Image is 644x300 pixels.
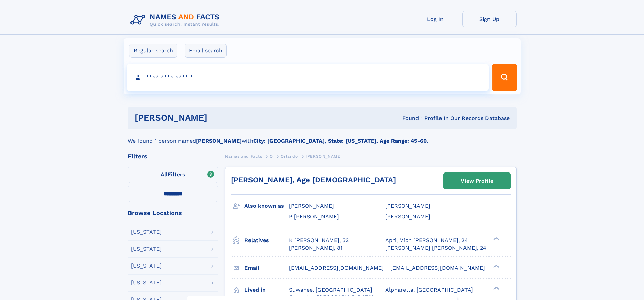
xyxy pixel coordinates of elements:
div: View Profile [461,173,493,189]
a: View Profile [444,173,510,189]
div: Filters [128,153,218,159]
a: [PERSON_NAME], Age [DEMOGRAPHIC_DATA] [231,176,396,184]
a: O [270,152,273,160]
div: [US_STATE] [131,280,162,285]
div: [US_STATE] [131,246,162,252]
a: Names and Facts [225,152,262,160]
span: [PERSON_NAME] [306,154,342,159]
span: [PERSON_NAME] [289,203,334,209]
div: ❯ [492,286,500,290]
a: Orlando [281,152,298,160]
span: P [PERSON_NAME] [289,213,339,220]
b: City: [GEOGRAPHIC_DATA], State: [US_STATE], Age Range: 45-60 [253,138,427,144]
div: ❯ [492,264,500,268]
span: [PERSON_NAME] [385,203,430,209]
div: Browse Locations [128,210,218,216]
b: [PERSON_NAME] [196,138,242,144]
span: All [161,171,168,178]
div: Found 1 Profile In Our Records Database [305,115,510,122]
img: Logo Names and Facts [128,11,225,29]
button: Search Button [492,64,517,91]
a: K [PERSON_NAME], 52 [289,237,349,244]
input: search input [127,64,489,91]
span: [PERSON_NAME] [385,213,430,220]
a: [PERSON_NAME] [PERSON_NAME], 24 [385,244,486,252]
a: April Mich [PERSON_NAME], 24 [385,237,468,244]
a: Log In [408,11,462,27]
h3: Relatives [244,235,289,246]
label: Regular search [129,44,177,58]
a: [PERSON_NAME], 81 [289,244,342,252]
span: [EMAIL_ADDRESS][DOMAIN_NAME] [289,264,384,271]
h3: Lived in [244,284,289,296]
span: Alpharetta, [GEOGRAPHIC_DATA] [385,286,473,293]
h1: [PERSON_NAME] [135,114,305,122]
span: O [270,154,273,159]
label: Filters [128,167,218,183]
div: [US_STATE] [131,263,162,269]
div: ❯ [492,236,500,241]
span: Orlando [281,154,298,159]
h3: Also known as [244,200,289,212]
div: We found 1 person named with . [128,129,517,145]
div: [US_STATE] [131,229,162,235]
a: Sign Up [462,11,517,27]
span: Suwanee, [GEOGRAPHIC_DATA] [289,286,372,293]
span: [EMAIL_ADDRESS][DOMAIN_NAME] [390,264,485,271]
label: Email search [185,44,227,58]
h3: Email [244,262,289,274]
